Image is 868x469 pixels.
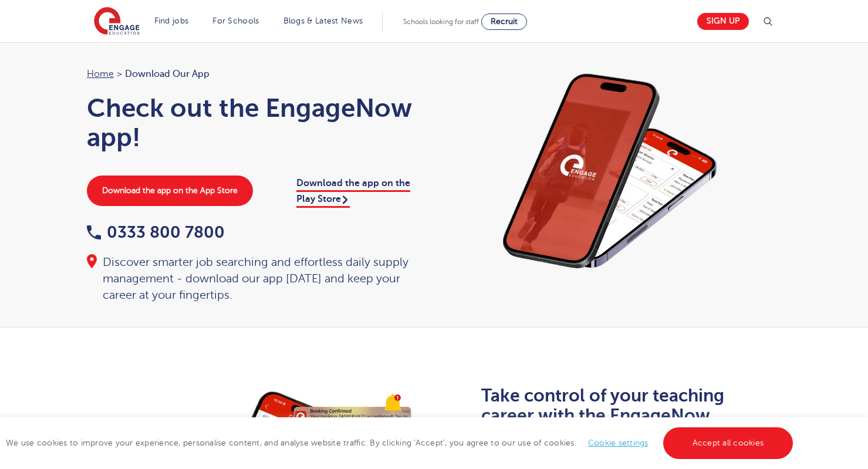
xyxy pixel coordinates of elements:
[87,69,114,79] a: Home
[481,386,724,446] b: Take control of your teaching career with the EngageNow app
[87,66,423,82] nav: breadcrumb
[6,438,796,447] span: We use cookies to improve your experience, personalise content, and analyse website traffic. By c...
[491,17,518,26] span: Recruit
[588,438,649,447] a: Cookie settings
[296,178,410,207] a: Download the app on the Play Store
[87,223,225,241] a: 0333 800 7800
[212,16,259,25] a: For Schools
[154,16,189,25] a: Find jobs
[403,18,479,26] span: Schools looking for staff
[87,176,253,206] a: Download the app on the App Store
[125,66,210,82] span: Download our app
[283,16,363,25] a: Blogs & Latest News
[663,427,793,459] a: Accept all cookies
[87,93,423,152] h1: Check out the EngageNow app!
[697,13,749,30] a: Sign up
[117,69,122,79] span: >
[94,7,140,36] img: Engage Education
[481,14,527,30] a: Recruit
[87,254,423,303] div: Discover smarter job searching and effortless daily supply management - download our app [DATE] a...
